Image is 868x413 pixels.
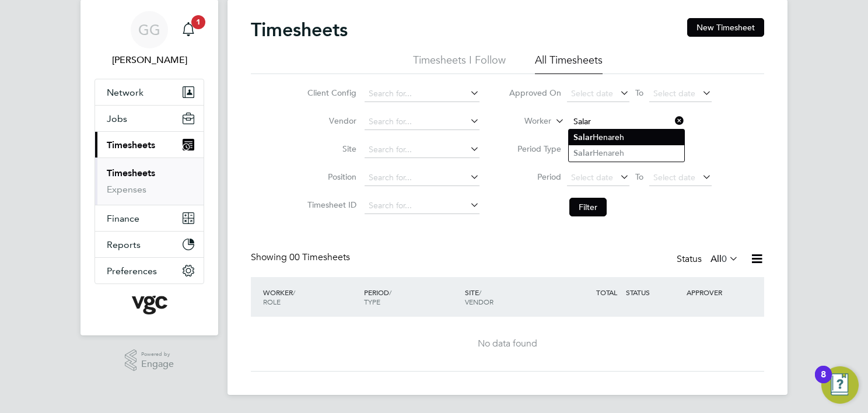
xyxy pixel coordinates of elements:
[95,157,204,205] div: Timesheets
[677,251,741,268] div: Status
[107,265,157,276] span: Preferences
[462,282,563,312] div: SITE
[365,198,480,214] input: Search for...
[573,132,593,142] b: Salar
[263,297,281,306] span: ROLE
[95,258,204,283] button: Preferences
[94,296,204,314] a: Go to home page
[293,288,295,297] span: /
[623,282,684,303] div: STATUS
[509,87,561,98] label: Approved On
[361,282,462,312] div: PERIOD
[107,213,139,224] span: Finance
[94,53,204,67] span: Gauri Gautam
[389,288,391,297] span: /
[571,172,613,183] span: Select date
[191,15,205,29] span: 1
[653,172,695,183] span: Select date
[479,288,481,297] span: /
[687,18,764,37] button: New Timesheet
[571,88,613,99] span: Select date
[509,171,561,182] label: Period
[509,143,561,154] label: Period Type
[132,296,167,314] img: vgcgroup-logo-retina.png
[251,251,352,264] div: Showing
[304,116,356,126] label: Vendor
[499,116,551,127] label: Worker
[710,253,738,265] label: All
[138,22,160,37] span: GG
[95,205,204,231] button: Finance
[569,198,607,216] button: Filter
[596,288,617,297] span: TOTAL
[125,349,174,372] a: Powered byEngage
[262,338,752,350] div: No data found
[141,349,174,359] span: Powered by
[821,366,859,404] button: Open Resource Center, 8 new notifications
[107,239,141,250] span: Reports
[95,106,204,131] button: Jobs
[722,253,727,265] span: 0
[289,251,350,263] span: 00 Timesheets
[413,53,506,74] li: Timesheets I Follow
[141,359,174,369] span: Engage
[365,170,480,186] input: Search for...
[304,171,356,182] label: Position
[684,282,744,303] div: APPROVER
[107,184,146,195] a: Expenses
[95,79,204,105] button: Network
[632,169,647,184] span: To
[251,18,348,41] h2: Timesheets
[365,86,480,102] input: Search for...
[364,297,380,306] span: TYPE
[569,114,684,130] input: Search for...
[107,113,127,124] span: Jobs
[95,132,204,157] button: Timesheets
[107,139,155,150] span: Timesheets
[304,199,356,210] label: Timesheet ID
[465,297,494,306] span: VENDOR
[177,11,200,48] a: 1
[573,148,593,158] b: Salar
[304,143,356,154] label: Site
[260,282,361,312] div: WORKER
[304,87,356,98] label: Client Config
[821,374,826,390] div: 8
[365,142,480,158] input: Search for...
[535,53,603,74] li: All Timesheets
[107,87,143,98] span: Network
[653,88,695,99] span: Select date
[107,167,155,178] a: Timesheets
[95,232,204,257] button: Reports
[569,145,684,161] li: Henareh
[632,85,647,100] span: To
[365,114,480,130] input: Search for...
[94,11,204,67] a: GG[PERSON_NAME]
[569,129,684,145] li: Henareh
